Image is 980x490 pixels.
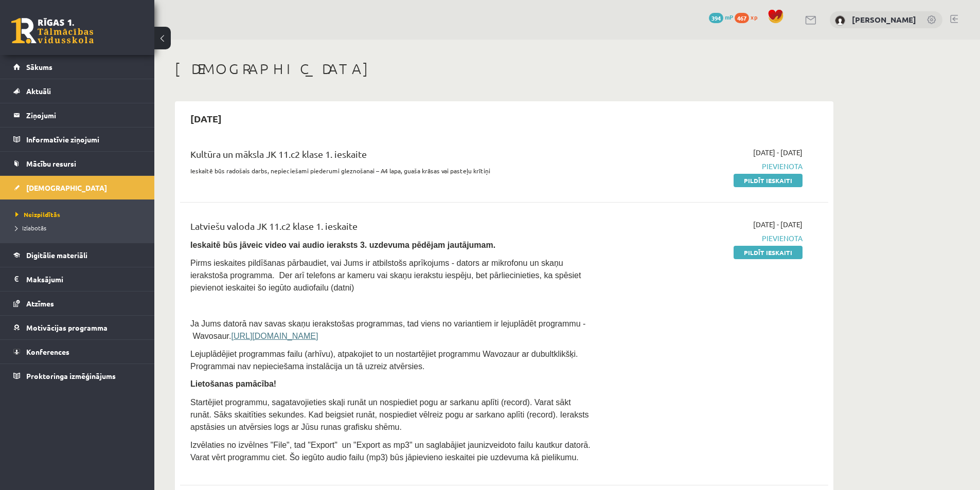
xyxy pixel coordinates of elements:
[13,103,141,127] a: Ziņojumi
[725,13,733,21] span: mP
[190,241,495,249] span: Ieskaitē būs jāveic video vai audio ieraksts 3. uzdevuma pēdējam jautājumam.
[190,441,591,462] span: Izvēlaties no izvēlnes "File", tad "Export" un "Export as mp3" un saglabājiet jaunizveidoto failu...
[709,13,733,21] a: 394 mP
[15,210,144,219] a: Neizpildītās
[15,210,60,219] span: Neizpildītās
[26,103,141,127] legend: Ziņojumi
[13,243,141,267] a: Digitālie materiāli
[11,18,94,44] a: Rīgas 1. Tālmācības vidusskola
[26,323,108,332] span: Motivācijas programma
[734,174,803,187] a: Pildīt ieskaiti
[753,219,803,230] span: [DATE] - [DATE]
[190,379,276,388] span: Lietošanas pamācība!
[26,347,69,356] span: Konferences
[190,259,581,292] span: Pirms ieskaites pildīšanas pārbaudiet, vai Jums ir atbilstošs aprīkojums - dators ar mikrofonu un...
[26,128,141,151] legend: Informatīvie ziņojumi
[190,398,589,431] span: Startējiet programmu, sagatavojieties skaļi runāt un nospiediet pogu ar sarkanu aplīti (record). ...
[13,152,141,175] a: Mācību resursi
[15,223,144,232] a: Izlabotās
[26,86,51,96] span: Aktuāli
[190,219,593,238] div: Latviešu valoda JK 11.c2 klase 1. ieskaite
[751,13,757,21] span: xp
[13,176,141,199] a: [DEMOGRAPHIC_DATA]
[13,267,141,291] a: Maksājumi
[13,340,141,364] a: Konferences
[753,147,803,158] span: [DATE] - [DATE]
[735,13,749,23] span: 467
[26,62,52,71] span: Sākums
[26,250,87,260] span: Digitālie materiāli
[13,79,141,103] a: Aktuāli
[709,13,723,23] span: 394
[13,364,141,388] a: Proktoringa izmēģinājums
[190,350,578,371] span: Lejuplādējiet programmas failu (arhīvu), atpakojiet to un nostartējiet programmu Wavozaur ar dubu...
[175,60,833,78] h1: [DEMOGRAPHIC_DATA]
[190,147,593,166] div: Kultūra un māksla JK 11.c2 klase 1. ieskaite
[26,299,54,308] span: Atzīmes
[26,267,141,291] legend: Maksājumi
[26,371,116,380] span: Proktoringa izmēģinājums
[13,316,141,339] a: Motivācijas programma
[13,55,141,79] a: Sākums
[609,233,803,244] span: Pievienota
[735,13,762,21] a: 467 xp
[26,183,107,192] span: [DEMOGRAPHIC_DATA]
[15,224,46,232] span: Izlabotās
[609,161,803,172] span: Pievienota
[13,292,141,315] a: Atzīmes
[835,15,845,26] img: Kristers Omiks
[852,14,916,25] a: [PERSON_NAME]
[180,106,232,131] h2: [DATE]
[190,319,585,340] span: Ja Jums datorā nav savas skaņu ierakstošas programmas, tad viens no variantiem ir lejuplādēt prog...
[231,332,318,340] a: [URL][DOMAIN_NAME]
[734,246,803,259] a: Pildīt ieskaiti
[190,166,593,175] p: Ieskaitē būs radošais darbs, nepieciešami piederumi gleznošanai – A4 lapa, guaša krāsas vai paste...
[26,159,76,168] span: Mācību resursi
[13,128,141,151] a: Informatīvie ziņojumi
